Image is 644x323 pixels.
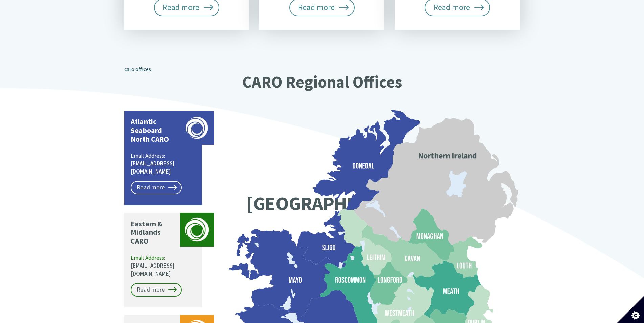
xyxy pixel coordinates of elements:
[131,262,175,277] a: [EMAIL_ADDRESS][DOMAIN_NAME]
[124,73,520,91] h2: CARO Regional Offices
[247,191,420,215] text: [GEOGRAPHIC_DATA]
[131,220,177,246] p: Eastern & Midlands CARO
[131,117,177,144] p: Atlantic Seaboard North CARO
[617,296,644,323] button: Set cookie preferences
[131,181,182,194] a: Read more
[131,283,182,297] a: Read more
[124,66,151,72] a: caro offices
[131,152,197,176] p: Email Address:
[131,254,197,278] p: Email Address:
[131,160,175,175] a: [EMAIL_ADDRESS][DOMAIN_NAME]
